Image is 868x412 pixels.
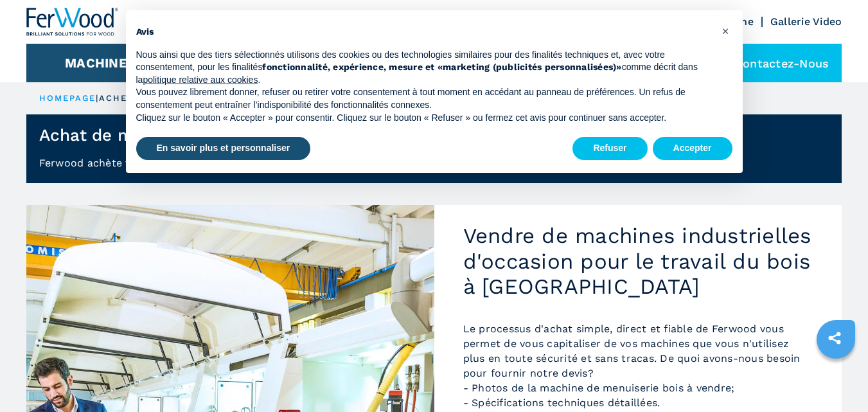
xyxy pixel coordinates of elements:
[136,86,712,111] p: Vous pouvez librement donner, refuser ou retirer votre consentement à tout moment en accédant au ...
[136,26,712,39] h2: Avis
[143,75,258,85] a: politique relative aux cookies
[262,62,621,72] strong: fonctionnalité, expérience, mesure et «marketing (publicités personnalisées)»
[813,354,858,402] iframe: Chat
[136,137,311,160] button: En savoir plus et personnaliser
[136,112,712,125] p: Cliquez sur le bouton « Accepter » pour consentir. Cliquez sur le bouton « Refuser » ou fermez ce...
[653,137,732,160] button: Accepter
[65,55,136,71] button: Machines
[703,44,842,82] div: Contactez-nous
[39,93,96,103] a: HOMEPAGE
[136,49,712,87] p: Nous ainsi que des tiers sélectionnés utilisons des cookies ou des technologies similaires pour d...
[26,156,842,183] p: Ferwood achète votre machines à bois. Contactez-nous pour un devis gratuit.
[463,223,813,300] h2: Vendre de machines industrielles d'occasion pour le travail du bois à [GEOGRAPHIC_DATA]
[572,137,647,160] button: Refuser
[99,93,156,104] p: achetons
[26,8,119,36] img: Ferwood
[39,125,347,145] h1: Achat de machines à bois d'occasion
[96,93,98,103] span: |
[770,15,842,28] a: Gallerie Video
[819,322,851,354] a: sharethis
[716,21,736,41] button: Fermer cet avis
[722,23,729,39] span: ×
